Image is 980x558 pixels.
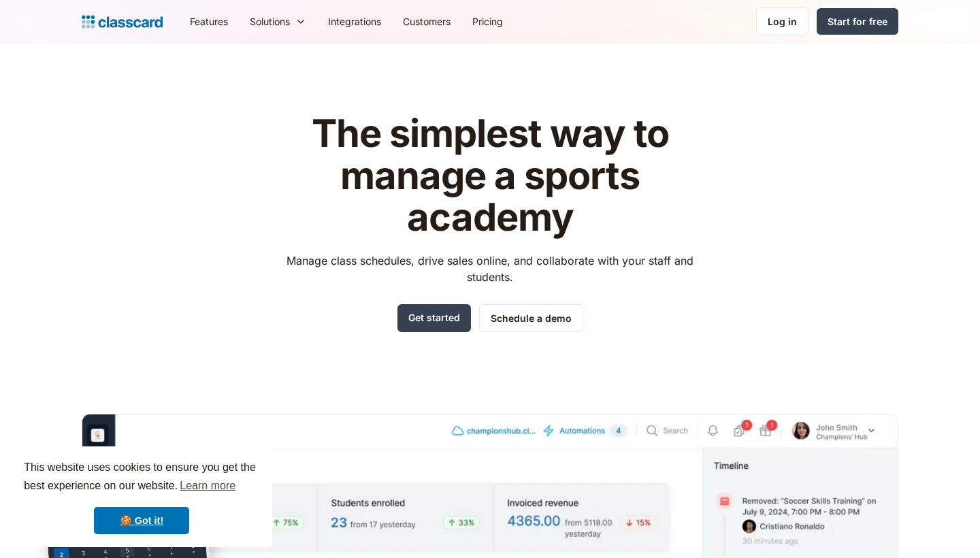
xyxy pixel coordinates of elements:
[828,14,887,29] div: Start for free
[82,12,163,31] a: home
[756,7,808,35] a: Log in
[24,459,259,496] span: This website uses cookies to ensure you get the best experience on our website.
[397,304,471,332] a: Get started
[250,14,290,29] div: Solutions
[179,6,239,37] a: Features
[479,304,583,332] a: Schedule a demo
[817,8,898,35] a: Start for free
[392,6,461,37] a: Customers
[94,507,189,534] a: dismiss cookie message
[461,6,514,37] a: Pricing
[317,6,392,37] a: Integrations
[274,252,706,285] p: Manage class schedules, drive sales online, and collaborate with your staff and students.
[178,476,238,496] a: learn more about cookies
[11,446,272,547] div: cookieconsent
[274,113,706,239] h1: The simplest way to manage a sports academy
[239,6,317,37] div: Solutions
[768,14,797,29] div: Log in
